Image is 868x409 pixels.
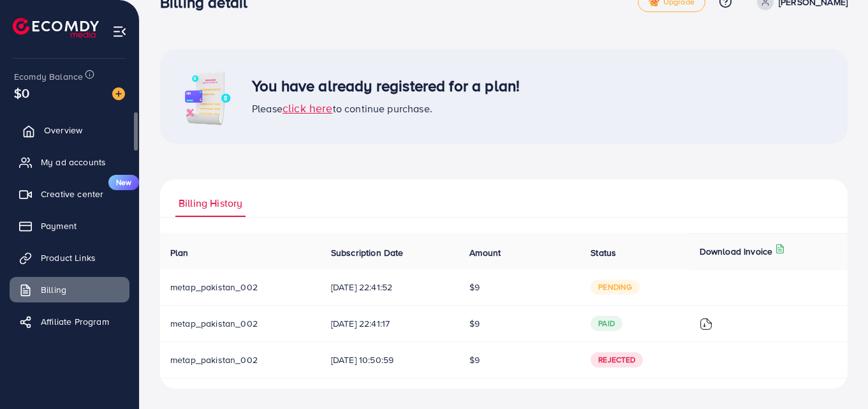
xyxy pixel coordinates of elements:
a: Billing [10,277,129,302]
span: [DATE] 22:41:52 [331,281,449,294]
h3: You have already registered for a plan! [252,77,520,95]
a: Affiliate Program [10,309,129,334]
span: Affiliate Program [41,315,109,328]
span: paid [591,316,622,331]
span: metap_pakistan_002 [170,353,258,366]
a: Overview [10,117,129,143]
img: ic-download-invoice.1f3c1b55.svg [700,318,712,331]
span: Billing History [179,196,242,211]
span: My ad accounts [41,156,106,168]
a: Creative centerNew [10,181,129,207]
span: Subscription Date [331,246,404,259]
span: Product Links [41,251,96,264]
span: Billing [41,283,66,296]
span: metap_pakistan_002 [170,281,258,294]
span: Amount [469,246,501,259]
span: click here [283,100,333,116]
img: image [175,64,239,128]
a: Payment [10,213,129,239]
span: Payment [41,219,77,232]
img: menu [112,24,127,39]
span: [DATE] 22:41:17 [331,317,449,330]
span: $9 [469,317,480,330]
span: Overview [44,124,82,137]
span: [DATE] 10:50:59 [331,353,449,366]
img: image [112,87,125,100]
p: Download Invoice [700,244,773,259]
a: Product Links [10,245,129,271]
iframe: Chat [814,352,858,399]
span: New [108,175,139,190]
span: Ecomdy Balance [14,70,83,83]
span: Rejected [591,352,643,368]
span: Plan [170,246,189,259]
div: Please to continue purchase. [252,100,520,117]
span: pending [591,279,640,295]
span: metap_pakistan_002 [170,317,258,330]
span: Status [591,246,616,259]
a: My ad accounts [10,149,129,175]
img: logo [13,18,99,38]
span: $9 [469,353,480,366]
span: Creative center [41,188,103,200]
span: $9 [469,281,480,294]
span: $0 [14,84,29,102]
